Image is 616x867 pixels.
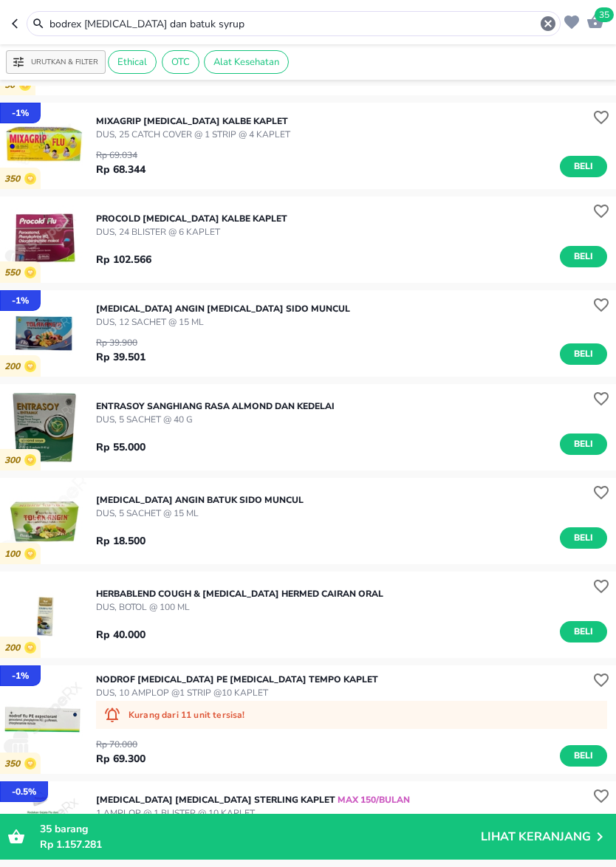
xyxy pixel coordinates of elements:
p: Rp 40.000 [96,627,146,642]
p: - 1 % [12,106,29,120]
span: 35 [595,7,614,22]
p: DUS, 24 BLISTER @ 6 KAPLET [96,225,287,239]
span: OTC [162,55,199,69]
p: [MEDICAL_DATA] ANGIN BATUK Sido Muncul [96,493,304,507]
span: Beli [571,436,596,452]
div: OTC [162,50,199,74]
input: Cari 4000+ produk di sini [48,16,539,32]
div: Alat Kesehatan [204,50,289,74]
p: [MEDICAL_DATA] ANGIN [MEDICAL_DATA] Sido Muncul [96,302,350,315]
span: Beli [571,249,596,264]
p: Rp 70.000 [96,738,146,751]
button: Beli [560,343,607,365]
p: [MEDICAL_DATA] [MEDICAL_DATA] Sterling KAPLET [96,793,410,806]
span: Ethical [109,55,156,69]
div: Kurang dari 11 unit tersisa! [96,701,607,729]
p: 350 [4,174,24,185]
p: 350 [4,758,24,770]
span: MAX 150/BULAN [335,794,410,806]
p: - 1 % [12,669,29,682]
button: Beli [560,745,607,767]
span: Beli [571,624,596,640]
button: Beli [560,156,607,177]
button: Urutkan & Filter [6,50,106,74]
p: MIXAGRIP [MEDICAL_DATA] KALBE KAPLET [96,114,290,128]
p: Urutkan & Filter [31,57,98,68]
p: 550 [4,267,24,278]
p: 1 AMPLOP @ 1 BLISTER @ 10 KAPLET [96,806,410,820]
p: DUS, 5 SACHET @ 15 ML [96,507,304,520]
p: Rp 39.900 [96,336,146,349]
span: Rp 1.157.281 [40,837,102,851]
span: Alat Kesehatan [205,55,288,69]
p: Rp 69.034 [96,148,146,162]
button: Beli [560,246,607,267]
div: Ethical [108,50,157,74]
p: Rp 55.000 [96,439,146,455]
p: 200 [4,642,24,654]
p: 300 [4,455,24,466]
span: Beli [571,748,596,764]
p: Rp 39.501 [96,349,146,365]
p: DUS, BOTOL @ 100 ML [96,600,383,614]
p: - 1 % [12,294,29,307]
p: 200 [4,361,24,372]
p: barang [40,821,481,837]
button: Beli [560,621,607,642]
span: Beli [571,346,596,362]
p: - 0.5 % [12,785,36,798]
p: DUS, 12 SACHET @ 15 ML [96,315,350,329]
p: ENTRASOY Sanghiang RASA ALMOND DAN KEDELAI [96,400,335,413]
button: Beli [560,433,607,455]
p: Rp 69.300 [96,751,146,767]
p: Rp 68.344 [96,162,146,177]
p: 100 [4,549,24,560]
p: Rp 18.500 [96,533,146,549]
span: 35 [40,822,52,836]
p: DUS, 10 AMPLOP @1 STRIP @10 KAPLET [96,686,378,699]
p: NODROF [MEDICAL_DATA] PE [MEDICAL_DATA] Tempo KAPLET [96,673,378,686]
span: Beli [571,159,596,174]
p: DUS, 5 SACHET @ 40 G [96,413,335,426]
p: Rp 102.566 [96,252,151,267]
button: Beli [560,527,607,549]
p: DUS, 25 CATCH COVER @ 1 STRIP @ 4 KAPLET [96,128,290,141]
p: HERBABLEND COUGH & [MEDICAL_DATA] Hermed CAIRAN ORAL [96,587,383,600]
span: Beli [571,530,596,546]
p: PROCOLD [MEDICAL_DATA] Kalbe KAPLET [96,212,287,225]
button: 35 [583,9,604,32]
